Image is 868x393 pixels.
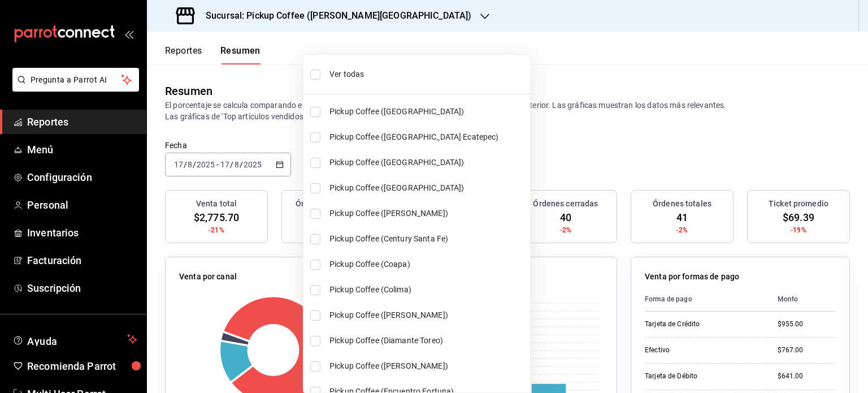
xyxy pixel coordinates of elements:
[329,68,526,80] span: Ver todas
[329,258,526,270] span: Pickup Coffee (Coapa)
[329,309,526,321] span: Pickup Coffee ([PERSON_NAME])
[329,233,526,245] span: Pickup Coffee (Century Santa Fe)
[329,106,526,118] span: Pickup Coffee ([GEOGRAPHIC_DATA])
[329,335,526,347] span: Pickup Coffee (Diamante Toreo)
[329,131,526,143] span: Pickup Coffee ([GEOGRAPHIC_DATA] Ecatepec)
[329,360,526,372] span: Pickup Coffee ([PERSON_NAME])
[329,284,526,296] span: Pickup Coffee (Colima)
[329,157,526,169] span: Pickup Coffee ([GEOGRAPHIC_DATA])
[329,208,526,219] span: Pickup Coffee ([PERSON_NAME])
[329,182,526,194] span: Pickup Coffee ([GEOGRAPHIC_DATA])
